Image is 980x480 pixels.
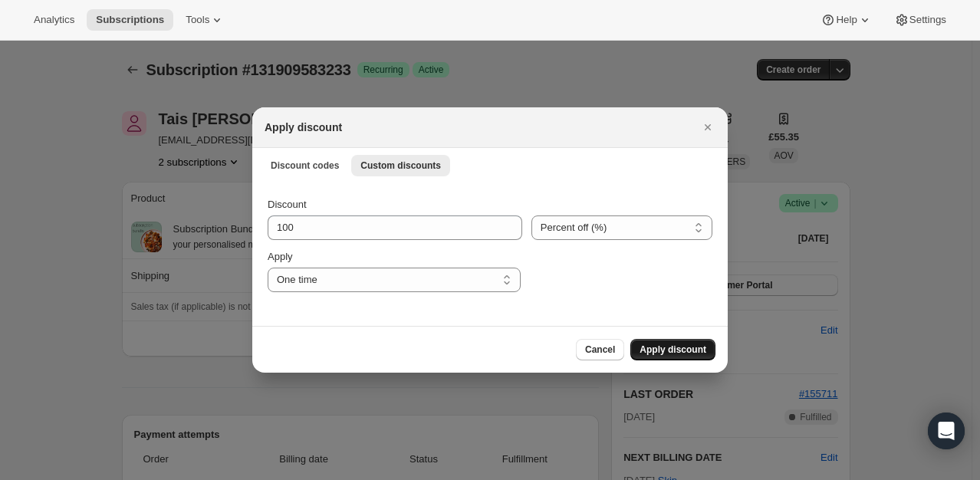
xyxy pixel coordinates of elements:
[836,14,857,26] span: Help
[885,9,955,31] button: Settings
[186,14,209,26] span: Tools
[697,117,719,138] button: Close
[265,120,342,135] h2: Apply discount
[268,251,293,262] span: Apply
[585,344,615,356] span: Cancel
[252,182,728,326] div: Custom discounts
[630,339,715,360] button: Apply discount
[640,344,706,356] span: Apply discount
[576,339,624,360] button: Cancel
[87,9,173,31] button: Subscriptions
[34,14,74,26] span: Analytics
[909,14,946,26] span: Settings
[811,9,881,31] button: Help
[261,155,348,176] button: Discount codes
[351,155,450,176] button: Custom discounts
[25,9,84,31] button: Analytics
[176,9,234,31] button: Tools
[96,14,164,26] span: Subscriptions
[268,199,307,210] span: Discount
[360,159,441,172] span: Custom discounts
[271,159,339,172] span: Discount codes
[928,413,965,449] div: Open Intercom Messenger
